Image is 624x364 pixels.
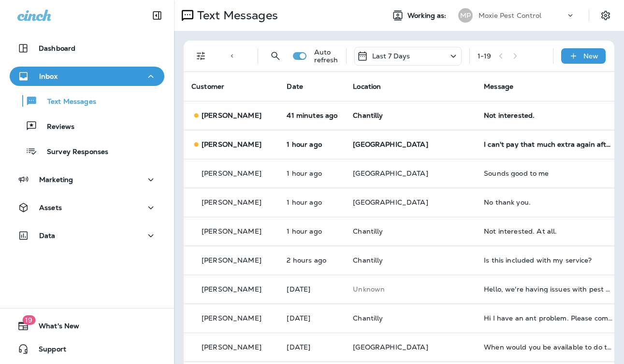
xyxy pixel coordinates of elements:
p: Aug 16, 2025 04:19 AM [287,343,337,351]
button: Marketing [10,170,164,189]
button: Support [10,339,164,359]
p: Aug 19, 2025 11:36 AM [287,198,337,206]
p: Dashboard [39,44,75,52]
button: Assets [10,198,164,217]
span: [GEOGRAPHIC_DATA] [353,343,428,351]
span: Chantilly [353,314,383,322]
button: Filters [191,46,211,66]
p: Aug 19, 2025 12:16 PM [287,140,337,148]
button: Collapse Sidebar [144,6,171,25]
p: New [583,52,598,60]
span: Location [353,82,381,91]
span: [GEOGRAPHIC_DATA] [353,198,428,207]
button: 19What's New [10,316,164,336]
div: No thank you. [484,198,613,206]
p: [PERSON_NAME] [202,169,261,177]
span: Support [29,345,66,357]
button: Data [10,226,164,245]
button: Settings [597,7,614,24]
p: [PERSON_NAME] [202,140,261,148]
div: Not interested. [484,112,613,119]
p: [PERSON_NAME] [202,314,261,322]
p: Text Messages [193,8,278,23]
p: Aug 17, 2025 09:16 PM [287,285,337,293]
button: Text Messages [10,91,164,111]
p: Survey Responses [37,148,108,157]
p: Reviews [37,123,74,132]
p: Aug 19, 2025 11:59 AM [287,169,337,177]
p: [PERSON_NAME] [202,256,261,264]
div: Is this included with my service? [484,256,613,264]
p: Aug 19, 2025 12:49 PM [287,112,337,119]
div: I can't pay that much extra again after I did for the last two extra treatment events [484,140,613,148]
p: Last 7 Days [372,52,410,60]
button: Survey Responses [10,141,164,161]
p: [PERSON_NAME] [202,112,261,119]
p: Data [39,232,56,239]
button: Inbox [10,67,164,86]
p: This customer does not have a last location and the phone number they messaged is not assigned to... [353,285,468,293]
span: Working as: [407,12,449,20]
span: [GEOGRAPHIC_DATA] [353,169,428,178]
p: [PERSON_NAME] [202,227,261,235]
span: Chantilly [353,111,383,120]
p: Inbox [39,72,58,80]
button: Dashboard [10,39,164,58]
p: [PERSON_NAME] [202,343,261,351]
p: Assets [39,204,62,211]
p: Auto refresh [314,48,338,64]
p: Aug 19, 2025 11:34 AM [287,227,337,235]
div: When would you be available to do this? [484,343,613,351]
span: [GEOGRAPHIC_DATA] [353,140,428,149]
p: [PERSON_NAME] [202,198,261,206]
span: Chantilly [353,227,383,236]
div: Not interested. At all. [484,227,613,235]
span: Date [287,82,303,91]
p: Marketing [39,176,73,183]
div: Hello, we're having issues with pest around our house and we need an as needed visit [484,285,613,293]
div: 1 - 19 [478,52,492,60]
span: Message [484,82,513,91]
p: Moxie Pest Control [479,12,542,19]
button: Search Messages [266,46,285,66]
span: Customer [191,82,224,91]
div: Sounds good to me [484,169,613,177]
button: Reviews [10,116,164,136]
p: Text Messages [38,98,96,107]
div: MP [458,8,473,23]
p: Aug 17, 2025 10:26 AM [287,314,337,322]
span: Chantilly [353,256,383,265]
p: [PERSON_NAME] [202,285,261,293]
p: Aug 19, 2025 10:46 AM [287,256,337,264]
span: 19 [22,315,35,325]
div: Hi I have an ant problem. Please come to spray. [484,314,613,322]
span: What's New [29,322,79,334]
